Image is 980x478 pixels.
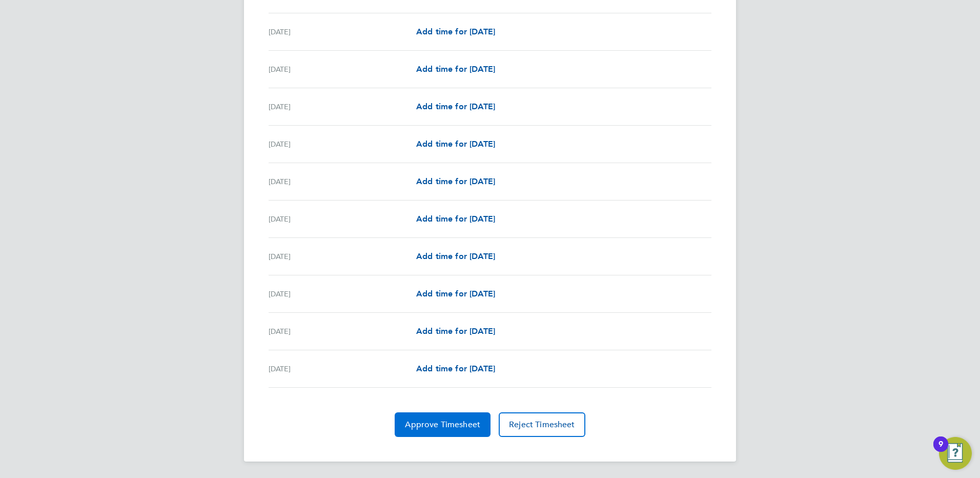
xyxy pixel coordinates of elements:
[938,444,943,457] div: 9
[416,175,495,188] a: Add time for [DATE]
[405,420,480,430] span: Approve Timesheet
[416,26,495,38] a: Add time for [DATE]
[416,214,495,224] span: Add time for [DATE]
[269,288,416,300] div: [DATE]
[939,437,972,470] button: Open Resource Center, 9 new notifications
[416,288,495,300] a: Add time for [DATE]
[416,63,495,75] a: Add time for [DATE]
[269,250,416,263] div: [DATE]
[269,363,416,375] div: [DATE]
[416,326,495,336] span: Add time for [DATE]
[416,364,495,373] span: Add time for [DATE]
[269,325,416,337] div: [DATE]
[416,213,495,225] a: Add time for [DATE]
[509,420,575,430] span: Reject Timesheet
[416,250,495,263] a: Add time for [DATE]
[416,325,495,337] a: Add time for [DATE]
[499,412,585,437] button: Reject Timesheet
[416,27,495,36] span: Add time for [DATE]
[416,101,495,113] a: Add time for [DATE]
[416,363,495,375] a: Add time for [DATE]
[416,138,495,150] a: Add time for [DATE]
[416,139,495,149] span: Add time for [DATE]
[269,26,416,38] div: [DATE]
[269,213,416,225] div: [DATE]
[416,64,495,74] span: Add time for [DATE]
[416,176,495,186] span: Add time for [DATE]
[269,63,416,75] div: [DATE]
[416,251,495,261] span: Add time for [DATE]
[269,138,416,150] div: [DATE]
[416,102,495,111] span: Add time for [DATE]
[269,175,416,188] div: [DATE]
[395,412,491,437] button: Approve Timesheet
[416,289,495,298] span: Add time for [DATE]
[269,101,416,113] div: [DATE]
